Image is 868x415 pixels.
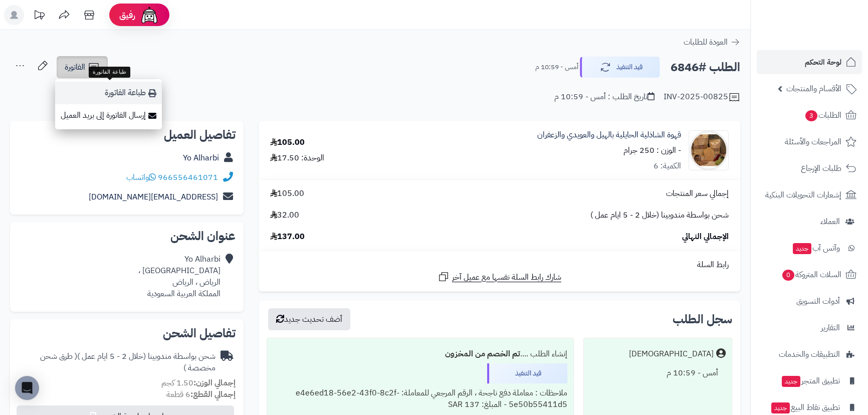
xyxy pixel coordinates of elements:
[452,272,561,283] span: شارك رابط السلة نفسها مع عميل آخر
[263,259,736,271] div: رابط السلة
[782,376,800,387] span: جديد
[654,160,681,172] div: الكمية: 6
[796,294,840,308] span: أدوات التسويق
[805,110,817,121] span: 3
[781,268,841,282] span: السلات المتروكة
[183,152,219,164] a: Yo Alharbi
[268,308,350,330] button: أضف تحديث جديد
[757,263,862,287] a: السلات المتروكة0
[757,156,862,180] a: طلبات الإرجاع
[15,376,39,400] div: Open Intercom Messenger
[804,108,841,122] span: الطلبات
[273,344,567,364] div: إنشاء الطلب ....
[55,82,162,104] a: طباعة الفاتورة
[820,215,840,229] span: العملاء
[18,351,215,374] div: شحن بواسطة مندوبينا (خلال 2 - 5 ايام عمل )
[757,210,862,234] a: العملاء
[139,5,159,25] img: ai-face.png
[18,129,236,141] h2: تفاصيل العميل
[554,91,655,103] div: تاريخ الطلب : أمس - 10:59 م
[781,374,840,388] span: تطبيق المتجر
[18,327,236,339] h2: تفاصيل الشحن
[792,241,840,255] span: وآتس آب
[684,36,728,48] span: العودة للطلبات
[821,321,840,335] span: التقارير
[65,61,85,73] span: الفاتورة
[770,400,840,414] span: تطبيق نقاط البيع
[119,9,135,21] span: رفيق
[785,135,841,149] span: المراجعات والأسئلة
[270,231,305,243] span: 137.00
[18,230,236,242] h2: عنوان الشحن
[40,350,215,374] span: ( طرق شحن مخصصة )
[757,289,862,313] a: أدوات التسويق
[629,348,714,360] div: [DEMOGRAPHIC_DATA]
[270,152,324,164] div: الوحدة: 17.50
[757,342,862,366] a: التطبيقات والخدمات
[779,347,840,361] span: التطبيقات والخدمات
[57,56,108,78] a: الفاتورة
[158,171,218,183] a: 966556461071
[782,270,794,281] span: 0
[684,36,740,48] a: العودة للطلبات
[757,183,862,207] a: إشعارات التحويلات البنكية
[270,210,299,221] span: 32.00
[673,313,732,325] h3: سجل الطلب
[757,369,862,393] a: تطبيق المتجرجديد
[757,236,862,260] a: وآتس آبجديد
[793,243,811,254] span: جديد
[193,377,236,389] strong: إجمالي الوزن:
[786,82,841,96] span: الأقسام والمنتجات
[487,363,567,383] div: قيد التنفيذ
[537,129,681,141] a: قهوة الشاذلية الحايلية بالهيل والعويدي والزعفران
[689,130,728,170] img: 1704009880-WhatsApp%20Image%202023-12-31%20at%209.42.12%20AM%20(1)-90x90.jpeg
[682,231,729,243] span: الإجمالي النهائي
[126,171,156,183] a: واتساب
[757,50,862,74] a: لوحة التحكم
[671,57,740,78] h2: الطلب #6846
[190,388,236,400] strong: إجمالي القطع:
[590,363,726,383] div: أمس - 10:59 م
[438,271,561,283] a: شارك رابط السلة نفسها مع عميل آخر
[757,103,862,127] a: الطلبات3
[55,104,162,127] a: إرسال الفاتورة إلى بريد العميل
[666,188,729,199] span: إجمالي سعر المنتجات
[161,377,236,389] small: 1.50 كجم
[270,188,304,199] span: 105.00
[757,316,862,340] a: التقارير
[771,402,790,413] span: جديد
[664,91,740,103] div: INV-2025-00825
[273,383,567,414] div: ملاحظات : معاملة دفع ناجحة ، الرقم المرجعي للمعاملة: e4e6ed18-56e2-43f0-8c2f-5e50b55411d5 - المبل...
[580,57,660,78] button: قيد التنفيذ
[757,130,862,154] a: المراجعات والأسئلة
[805,55,841,69] span: لوحة التحكم
[623,144,681,156] small: - الوزن : 250 جرام
[270,137,305,148] div: 105.00
[801,161,841,175] span: طلبات الإرجاع
[535,62,578,72] small: أمس - 10:59 م
[138,254,221,299] div: Yo Alharbi [GEOGRAPHIC_DATA] ، الرياض ، الرياض المملكة العربية السعودية
[166,388,236,400] small: 6 قطعة
[27,5,52,28] a: تحديثات المنصة
[89,191,218,203] a: [EMAIL_ADDRESS][DOMAIN_NAME]
[765,188,841,202] span: إشعارات التحويلات البنكية
[89,67,130,78] div: طباعة الفاتورة
[590,210,729,221] span: شحن بواسطة مندوبينا (خلال 2 - 5 ايام عمل )
[445,348,520,360] b: تم الخصم من المخزون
